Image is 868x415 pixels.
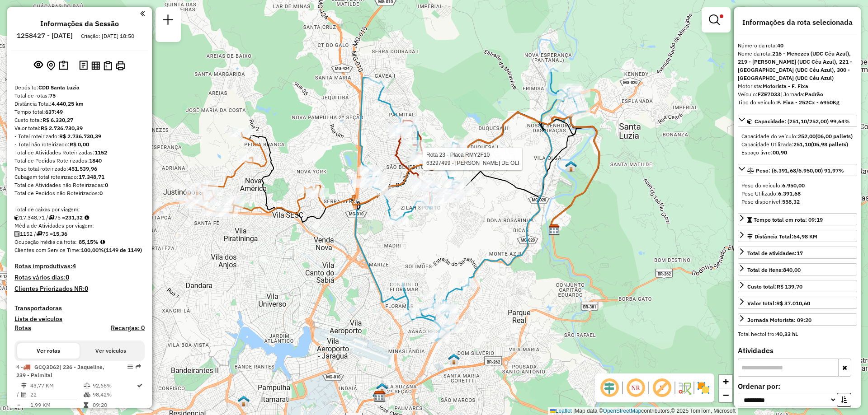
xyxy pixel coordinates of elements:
span: Clientes com Service Time: [14,247,81,253]
strong: 6.950,00 [782,182,805,189]
i: Meta Caixas/viagem: 203,60 Diferença: 27,72 [85,215,89,220]
span: Peso: (6.391,68/6.950,00) 91,97% [756,167,844,174]
a: Exibir filtros [705,11,727,29]
div: Distância Total: [14,100,145,108]
i: Distância Total [21,383,27,388]
div: 1152 / 75 = [14,230,145,238]
div: - Total roteirizado: [14,132,145,140]
div: Total hectolitro: [738,330,857,338]
span: Capacidade: (251,10/252,00) 99,64% [755,118,850,125]
strong: 251,10 [793,141,811,148]
i: % de utilização do peso [84,383,90,388]
div: Map data © contributors,© 2025 TomTom, Microsoft [548,407,738,415]
i: % de utilização da cubagem [84,392,90,397]
button: Centralizar mapa no depósito ou ponto de apoio [45,59,57,73]
span: 64,98 KM [793,233,817,240]
span: Ocultar NR [625,377,646,399]
span: Peso do veículo: [741,182,805,189]
a: Valor total:R$ 37.010,60 [738,297,857,309]
img: Simulação- STA [376,382,388,394]
div: Tipo do veículo: [738,98,857,107]
div: Capacidade: (251,10/252,00) 99,64% [738,129,857,160]
strong: 1152 [94,149,107,156]
div: Motorista: [738,82,857,90]
div: Total de Atividades não Roteirizadas: [14,181,145,189]
span: | 236 - Jaqueline, 239 - Palmital [16,364,104,378]
strong: 6.391,68 [778,190,801,197]
td: / [16,390,21,399]
a: Leaflet [550,408,572,414]
a: Clique aqui para minimizar o painel [140,8,145,19]
button: Visualizar Romaneio [102,59,114,72]
td: 1,99 KM [30,401,83,410]
span: Exibir rótulo [651,377,673,399]
strong: R$ 2.736.730,39 [59,133,101,140]
strong: Motorista - F. Fixa [763,83,808,89]
strong: (1149 de 1149) [104,247,142,253]
strong: 40 [777,42,783,49]
button: Ordem crescente [837,393,851,407]
label: Ordenar por: [738,381,857,392]
div: - Total não roteirizado: [14,140,145,149]
div: Custo total: [747,283,802,291]
em: Média calculada utilizando a maior ocupação (%Peso ou %Cubagem) de cada rota da sessão. Rotas cro... [100,239,105,245]
div: Peso: (6.391,68/6.950,00) 91,97% [738,178,857,210]
div: Peso total roteirizado: [14,165,145,173]
a: Capacidade: (251,10/252,00) 99,64% [738,115,857,127]
strong: F. Fixa - 252Cx - 6950Kg [777,99,840,106]
h6: 1258427 - [DATE] [17,32,73,40]
strong: 17.348,71 [79,173,104,180]
a: Jornada Motorista: 09:20 [738,313,857,326]
div: Cubagem total roteirizado: [14,173,145,181]
strong: 451.539,96 [68,165,97,172]
div: Custo total: [14,116,145,124]
strong: (05,98 pallets) [811,141,848,148]
h4: Informações da Sessão [40,19,119,28]
a: Rotas [14,324,31,332]
strong: R$ 37.010,60 [776,300,810,307]
strong: 0 [85,284,88,293]
img: Warecloud Parque Pedro ll [238,395,250,407]
strong: 0 [105,182,108,188]
span: | Jornada: [780,91,823,98]
button: Logs desbloquear sessão [77,59,90,73]
a: Custo total:R$ 139,70 [738,280,857,292]
h4: Clientes Priorizados NR: [14,285,145,293]
span: + [723,376,729,387]
h4: Informações da rota selecionada [738,18,857,27]
i: Total de rotas [48,215,54,220]
div: Capacidade do veículo: [741,132,854,140]
em: Rota exportada [136,364,141,369]
span: | [573,408,575,414]
strong: 85,15% [79,238,99,245]
button: Ver rotas [17,343,80,359]
img: Exibir/Ocultar setores [696,381,711,395]
td: 09:20 [92,401,136,410]
span: Total de atividades: [747,250,803,256]
strong: 4 [72,262,76,270]
div: Total de Pedidos não Roteirizados: [14,189,145,197]
button: Exibir sessão original [32,58,45,73]
span: Tempo total em rota: 09:19 [754,216,823,223]
a: OpenStreetMap [603,408,642,414]
i: Tempo total em rota [84,402,88,408]
strong: R$ 0,00 [70,141,89,148]
img: Cross Santa Luzia [565,160,577,172]
div: Nome da rota: [738,50,857,82]
img: 211 UDC WCL Vila Suzana [448,353,460,365]
a: Zoom in [719,375,732,388]
div: Número da rota: [738,42,857,50]
i: Cubagem total roteirizado [14,215,20,220]
i: Total de Atividades [21,392,27,397]
div: Valor total: [14,124,145,132]
div: Total de Pedidos Roteirizados: [14,157,145,165]
span: − [723,389,729,401]
i: Total de Atividades [14,231,20,237]
a: Distância Total:64,98 KM [738,230,857,242]
strong: 840,00 [783,266,801,273]
td: 92,66% [92,381,136,390]
a: Peso: (6.391,68/6.950,00) 91,97% [738,164,857,176]
div: Total de Atividades Roteirizadas: [14,149,145,157]
div: Capacidade Utilizada: [741,140,854,149]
